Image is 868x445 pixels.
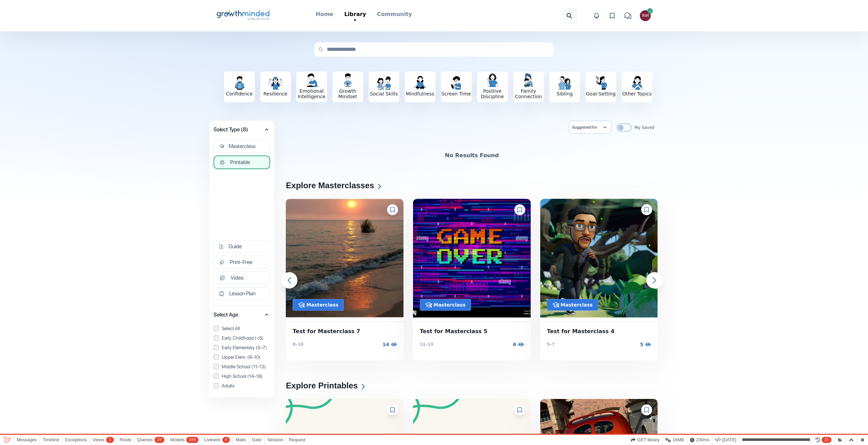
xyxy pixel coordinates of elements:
[214,240,270,253] button: Guide
[333,88,363,99] h3: Growth Mindset
[214,344,270,351] label: Early Elementary (5–7)
[214,383,219,388] input: Adults
[513,72,544,102] button: Family Connection
[214,271,270,284] button: Video
[445,151,499,160] p: No Results Found
[224,72,255,102] button: Confidence
[369,72,399,102] button: Social Skills
[405,72,436,102] button: Mindfulness
[477,88,508,99] h3: Positive Discipline
[214,310,270,320] button: Select Age
[282,177,387,194] h2: Explore Masterclasses
[214,136,270,155] div: Select Type (8)
[214,345,219,350] input: Early Elementary (5–7)
[477,72,508,102] button: Positive Discipline
[230,259,252,266] span: Print-Free
[286,322,403,356] a: Test for Masterclass 78–10
[214,354,270,360] label: Upper Elem. (8–10)
[316,10,334,19] a: Home
[413,199,531,317] img: BLJ Resource
[230,159,250,166] span: Printable
[547,327,651,336] span: Test for Masterclass 4
[586,91,616,97] h3: Goal-Setting
[547,341,555,347] p: 5–7
[513,341,516,348] p: 6
[634,123,654,132] span: My Saved
[305,73,319,87] img: Emotional Intelligence
[214,335,270,341] label: Early Childhood (<5)
[214,382,270,389] label: Adults
[640,10,651,21] button: Roman Man
[382,341,389,348] p: 14
[622,72,652,102] button: Other Topics
[420,327,524,336] span: Test for Masterclass 5
[214,125,270,134] button: Select Type (8)
[333,72,363,102] button: Growth Mindset
[282,377,371,394] h2: Explore Printables
[260,72,291,102] button: Resilience
[540,322,658,356] a: Test for Masterclass 45–7
[522,73,535,87] img: Family Connection
[405,91,436,97] h3: Mindfulness
[229,290,255,297] span: Lesson Plan
[561,301,593,308] p: Masterclass
[214,287,270,303] div: Select Type (8)
[377,10,412,19] a: Community
[214,354,219,360] input: Upper Elem. (8–10)
[233,76,246,90] img: Confidence
[298,301,305,308] img: Variant64.png
[222,437,230,443] span: 0
[572,124,602,130] span: Suggested for
[640,341,644,348] p: 5
[214,140,270,153] button: Masterclass
[214,373,270,380] label: High School (14–18)
[214,256,270,269] button: Print-Free
[296,72,327,102] button: Emotional Intelligence
[549,72,580,102] button: Sibling
[441,72,472,102] button: Screen Time
[513,88,544,99] h3: Family Connection
[540,199,658,317] img: BLJ Resource
[293,327,397,336] span: Test for Masterclass 7
[425,301,432,308] img: Variant64.png
[231,275,244,281] span: Video
[306,301,338,308] p: Masterclass
[622,91,652,97] h3: Other Topics
[558,76,572,90] img: Sibling
[341,73,355,87] img: Growth Mindset
[594,76,608,90] img: Goal-Setting
[377,10,412,18] p: Community
[214,155,270,169] button: Printable
[296,88,327,99] h3: Emotional Intelligence
[214,364,219,369] input: Middle School (11–13)
[214,310,263,320] span: Select Age
[214,125,263,134] span: Select Type (8)
[586,72,616,102] button: Goal-Setting
[106,437,114,443] span: 1
[553,301,559,308] img: Variant64.png
[229,243,242,250] span: Guide
[214,321,270,392] div: Select Age
[642,14,649,18] div: Roman Man
[441,91,472,97] h3: Screen Time
[214,256,270,271] div: Select Type (8)
[572,124,608,131] button: Suggested for
[214,240,270,256] div: Select Type (8)
[413,76,427,90] img: Mindfulness
[214,325,270,332] label: Select All
[214,326,219,331] input: Select All
[286,199,403,317] img: BLJ Resource
[214,373,219,379] input: High School (14–18)
[822,437,832,443] span: 15
[214,155,270,240] div: Select Type (8)
[155,437,164,443] span: 29
[344,10,366,21] a: Library
[214,271,270,287] div: Select Type (8)
[377,76,391,90] img: Social Skills
[214,335,219,341] input: Early Childhood (<5)
[630,76,644,90] img: Other Topics
[214,363,270,370] label: Middle School (11–13)
[486,73,499,87] img: Positive Discipline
